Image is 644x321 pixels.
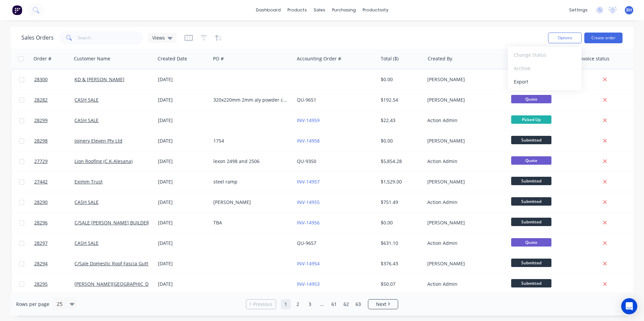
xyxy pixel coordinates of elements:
[253,301,272,308] span: Previous
[34,240,48,247] span: 28297
[514,77,576,87] div: Export
[281,299,291,309] a: Page 1 is your current page
[34,281,48,287] span: 28295
[579,55,609,62] div: Invoice status
[297,281,320,287] a: INV-14953
[34,151,74,171] a: 27729
[511,259,551,267] span: Submitted
[566,5,591,15] div: settings
[213,55,224,62] div: PO #
[74,76,124,83] a: KD & [PERSON_NAME]
[511,156,551,165] span: Quote
[74,158,132,164] a: Lion Roofing (C.K.Alesana)
[427,199,502,206] div: Action Admin
[428,55,452,62] div: Created By
[158,240,208,247] div: [DATE]
[34,110,74,130] a: 28299
[310,5,329,15] div: sales
[297,97,316,103] a: QU-9651
[427,281,502,287] div: Action Admin
[253,5,284,15] a: dashboard
[12,5,22,15] img: Factory
[74,260,171,267] a: C/Sale Domestic Roof Fascia Gutter Repairs
[514,63,576,73] div: Archive
[34,254,74,274] a: 28294
[341,299,351,309] a: Page 62
[34,260,48,267] span: 28294
[158,158,208,165] div: [DATE]
[376,301,386,308] span: Next
[584,33,623,43] button: Create order
[34,90,74,110] a: 28282
[359,5,392,15] div: productivity
[297,240,316,246] a: QU-9657
[34,233,74,253] a: 28297
[511,115,551,124] span: Picked Up
[297,55,341,62] div: Accounting Order #
[78,31,143,45] input: Search...
[158,138,208,144] div: [DATE]
[34,172,74,192] a: 27442
[297,219,320,226] a: INV-14956
[213,138,288,144] div: 1754
[381,260,420,267] div: $376.43
[317,299,327,309] a: Jump forward
[427,76,502,83] div: [PERSON_NAME]
[511,136,551,144] span: Submitted
[213,219,288,226] div: TBA
[297,158,316,164] a: QU-9350
[74,240,99,246] a: CASH SALE
[158,199,208,206] div: [DATE]
[74,199,99,205] a: CASH SALE
[508,48,582,62] button: Change Status
[34,138,48,144] span: 28298
[508,62,582,75] button: Archive
[329,299,339,309] a: Page 61
[381,158,420,165] div: $5,854.28
[381,199,420,206] div: $751.49
[626,7,632,13] span: BH
[158,219,208,226] div: [DATE]
[508,75,582,89] button: Export
[427,260,502,267] div: [PERSON_NAME]
[427,240,502,247] div: Action Admin
[34,178,48,185] span: 27442
[514,50,576,60] div: Change Status
[368,301,398,308] a: Next page
[427,97,502,103] div: [PERSON_NAME]
[34,55,51,62] div: Order #
[246,301,276,308] a: Previous page
[34,192,74,212] a: 28290
[427,117,502,124] div: Action Admin
[213,199,288,206] div: [PERSON_NAME]
[34,117,48,124] span: 28299
[297,260,320,267] a: INV-14954
[381,117,420,124] div: $22.43
[293,299,303,309] a: Page 2
[74,281,158,287] a: [PERSON_NAME][GEOGRAPHIC_DATA]
[381,76,420,83] div: $0.00
[511,177,551,185] span: Submitted
[213,178,288,185] div: steel ramp
[381,240,420,247] div: $631.10
[381,219,420,226] div: $0.00
[74,178,103,185] a: Eximm Trust
[381,138,420,144] div: $0.00
[158,281,208,287] div: [DATE]
[213,97,288,103] div: 320x220mm 2mm aly powder coated
[284,5,310,15] div: products
[21,35,54,41] h1: Sales Orders
[158,178,208,185] div: [DATE]
[381,97,420,103] div: $192.54
[34,213,74,233] a: 28296
[511,95,551,103] span: Quote
[297,178,320,185] a: INV-14957
[158,76,208,83] div: [DATE]
[74,55,110,62] div: Customer Name
[427,219,502,226] div: [PERSON_NAME]
[511,218,551,226] span: Submitted
[34,199,48,206] span: 28290
[297,199,320,205] a: INV-14955
[381,55,398,62] div: Total ($)
[213,158,288,165] div: lexon 2498 and 2506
